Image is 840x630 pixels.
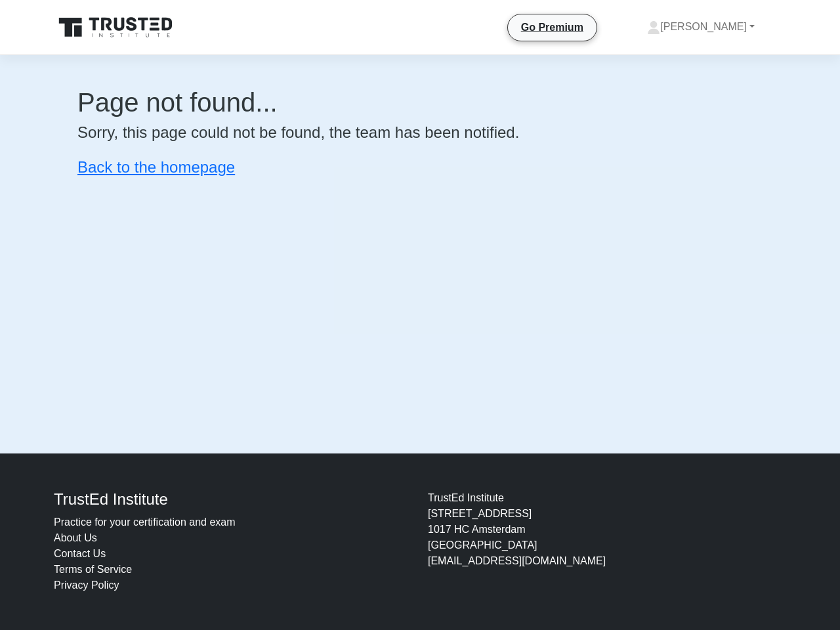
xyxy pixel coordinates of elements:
a: Contact Us [54,548,106,559]
a: [PERSON_NAME] [616,14,786,40]
div: TrustEd Institute [STREET_ADDRESS] 1017 HC Amsterdam [GEOGRAPHIC_DATA] [EMAIL_ADDRESS][DOMAIN_NAME] [420,490,794,593]
a: Practice for your certification and exam [54,516,236,528]
h4: TrustEd Institute [54,490,412,509]
h1: Page not found... [77,87,763,118]
a: Privacy Policy [54,579,119,591]
a: Go Premium [513,19,591,35]
a: About Us [54,532,97,543]
a: Back to the homepage [77,158,235,176]
h4: Sorry, this page could not be found, the team has been notified. [77,123,763,142]
a: Terms of Service [54,564,132,575]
